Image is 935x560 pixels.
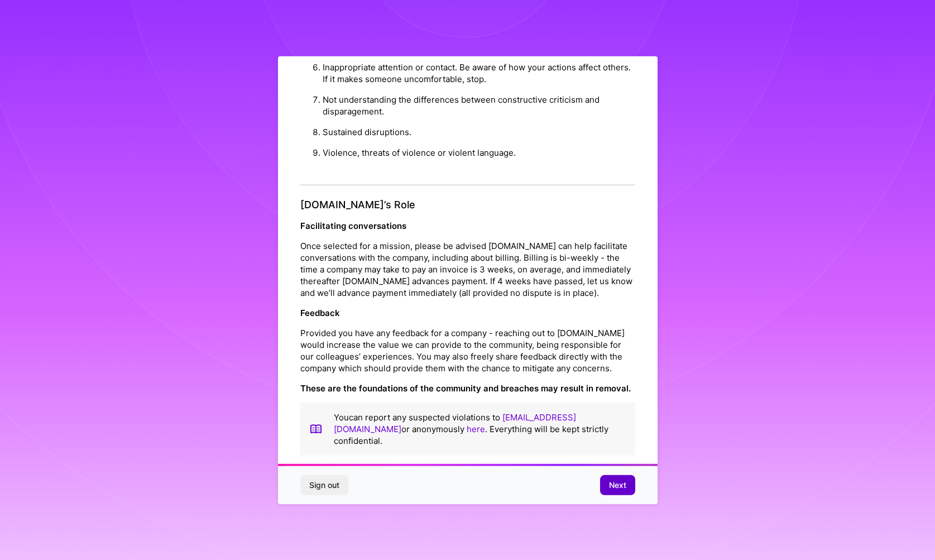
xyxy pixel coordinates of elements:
[323,142,635,163] li: Violence, threats of violence or violent language.
[300,383,631,394] strong: These are the foundations of the community and breaches may result in removal.
[323,122,635,142] li: Sustained disruptions.
[467,424,485,434] a: here
[600,475,635,495] button: Next
[309,480,339,491] span: Sign out
[334,412,576,434] a: [EMAIL_ADDRESS][DOMAIN_NAME]
[300,308,340,318] strong: Feedback
[323,89,635,122] li: Not understanding the differences between constructive criticism and disparagement.
[300,240,635,299] p: Once selected for a mission, please be advised [DOMAIN_NAME] can help facilitate conversations wi...
[334,411,626,447] p: You can report any suspected violations to or anonymously . Everything will be kept strictly conf...
[300,199,635,211] h4: [DOMAIN_NAME]’s Role
[309,411,323,447] img: book icon
[300,327,635,374] p: Provided you have any feedback for a company - reaching out to [DOMAIN_NAME] would increase the v...
[300,221,406,231] strong: Facilitating conversations
[609,480,626,491] span: Next
[323,57,635,89] li: Inappropriate attention or contact. Be aware of how your actions affect others. If it makes someo...
[300,475,348,495] button: Sign out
